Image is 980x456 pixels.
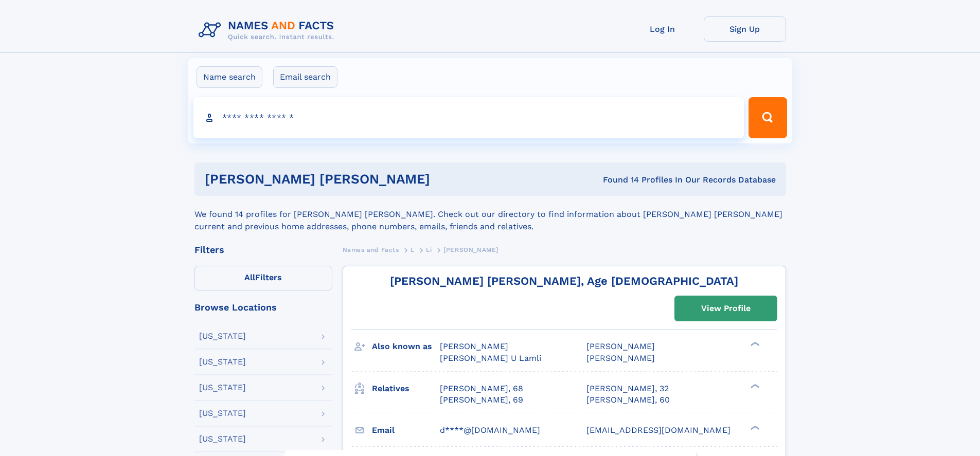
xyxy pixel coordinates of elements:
div: Found 14 Profiles In Our Records Database [516,174,776,186]
a: Log In [621,16,704,42]
img: Logo Names and Facts [194,16,343,44]
div: Browse Locations [194,303,332,312]
span: [PERSON_NAME] [586,341,655,351]
label: Name search [197,66,262,88]
a: L [411,243,415,256]
div: View Profile [701,297,751,320]
a: [PERSON_NAME], 60 [586,394,670,406]
div: We found 14 profiles for [PERSON_NAME] [PERSON_NAME]. Check out our directory to find information... [194,196,786,233]
a: [PERSON_NAME], 32 [586,383,669,394]
span: Li [426,246,432,253]
div: [US_STATE] [199,435,246,443]
span: L [411,246,415,253]
a: Sign Up [704,16,786,42]
div: ❯ [748,341,760,348]
label: Filters [194,266,332,290]
a: [PERSON_NAME], 69 [440,394,523,406]
div: ❯ [748,382,760,389]
span: [EMAIL_ADDRESS][DOMAIN_NAME] [586,425,730,435]
div: [US_STATE] [199,332,246,340]
div: Filters [194,245,332,254]
div: [US_STATE] [199,358,246,366]
a: [PERSON_NAME], 68 [440,383,523,394]
span: [PERSON_NAME] [443,246,498,253]
span: [PERSON_NAME] [440,341,508,351]
h3: Relatives [372,380,440,397]
button: Search Button [749,97,787,138]
a: View Profile [675,296,777,321]
input: search input [193,97,744,138]
h3: Also known as [372,338,440,355]
a: Names and Facts [343,243,399,256]
span: [PERSON_NAME] [586,353,655,363]
div: [US_STATE] [199,409,246,417]
span: All [244,272,255,282]
h1: [PERSON_NAME] [PERSON_NAME] [205,173,516,186]
a: Li [426,243,432,256]
a: [PERSON_NAME] [PERSON_NAME], Age [DEMOGRAPHIC_DATA] [390,275,738,287]
span: [PERSON_NAME] U Lamli [440,353,541,363]
div: [US_STATE] [199,384,246,392]
div: ❯ [748,424,760,431]
h3: Email [372,422,440,439]
label: Email search [273,66,337,88]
